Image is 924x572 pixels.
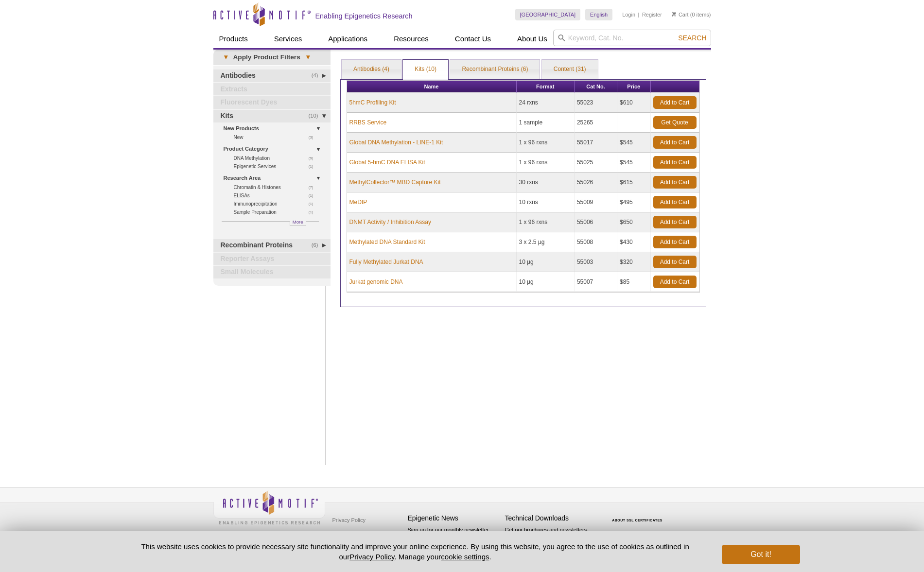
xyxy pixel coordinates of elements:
[575,192,617,212] td: 55009
[575,272,617,292] td: 55007
[653,236,697,248] a: Add to Cart
[213,30,254,48] a: Products
[449,30,497,48] a: Contact Us
[678,34,706,42] span: Search
[517,212,575,232] td: 1 x 96 rxns
[653,276,697,288] a: Add to Cart
[617,81,650,93] th: Price
[290,221,306,226] a: More
[617,252,650,272] td: $320
[309,154,319,162] span: (9)
[517,93,575,113] td: 24 rxns
[213,487,325,527] img: Active Motif,
[224,144,325,154] a: Product Category
[218,53,233,62] span: ▾
[349,198,367,207] a: MeDIP
[653,156,697,169] a: Add to Cart
[602,504,675,526] table: Click to Verify - This site chose Symantec SSL for secure e-commerce and confidential communicati...
[617,93,650,113] td: $610
[617,232,650,252] td: $430
[309,162,319,171] span: (1)
[517,272,575,292] td: 10 µg
[268,30,308,48] a: Services
[575,232,617,252] td: 55008
[349,553,394,561] a: Privacy Policy
[315,12,413,20] h2: Enabling Epigenetics Research
[642,11,662,18] a: Register
[213,110,331,122] a: (10)Kits
[309,133,319,141] span: (3)
[349,238,425,246] a: Methylated DNA Standard Kit
[322,30,373,48] a: Applications
[653,116,697,129] a: Get Quote
[575,133,617,153] td: 55017
[505,526,597,551] p: Get our brochures and newsletters, or request them by mail.
[511,30,553,48] a: About Us
[517,113,575,133] td: 1 sample
[612,519,662,522] a: ABOUT SSL CERTIFICATES
[349,118,387,127] a: RRBS Service
[224,123,325,134] a: New Products
[234,183,319,191] a: (7)Chromatin & Histones
[672,9,711,20] li: (0 items)
[517,133,575,153] td: 1 x 96 rxns
[575,81,617,93] th: Cat No.
[309,110,324,122] span: (10)
[575,212,617,232] td: 55006
[450,60,540,79] a: Recombinant Proteins (6)
[653,196,697,208] a: Add to Cart
[441,553,489,561] button: cookie settings
[309,208,319,216] span: (1)
[515,9,581,20] a: [GEOGRAPHIC_DATA]
[347,81,517,93] th: Name
[653,216,697,228] a: Add to Cart
[234,200,319,208] a: (1)Immunoprecipitation
[575,173,617,192] td: 55026
[224,173,325,183] a: Research Area
[312,239,324,252] span: (6)
[517,153,575,173] td: 1 x 96 rxns
[330,527,381,542] a: Terms & Conditions
[309,200,319,208] span: (1)
[505,514,597,522] h4: Technical Downloads
[309,183,319,191] span: (7)
[517,252,575,272] td: 10 µg
[213,266,331,278] a: Small Molecules
[672,11,689,18] a: Cart
[293,218,303,226] span: More
[638,9,640,20] li: |
[617,212,650,232] td: $650
[124,541,706,562] p: This website uses cookies to provide necessary site functionality and improve your online experie...
[349,158,425,167] a: Global 5-hmC DNA ELISA Kit
[617,153,650,173] td: $545
[312,69,324,82] span: (4)
[672,12,676,17] img: Your Cart
[575,113,617,133] td: 25265
[330,513,368,527] a: Privacy Policy
[575,153,617,173] td: 55025
[408,514,500,522] h4: Epigenetic News
[517,81,575,93] th: Format
[653,96,697,109] a: Add to Cart
[575,252,617,272] td: 55003
[349,277,403,286] a: Jurkat genomic DNA
[542,60,598,79] a: Content (31)
[213,96,331,109] a: Fluorescent Dyes
[213,253,331,265] a: Reporter Assays
[617,192,650,212] td: $495
[517,232,575,252] td: 3 x 2.5 µg
[675,34,709,42] button: Search
[553,30,711,46] input: Keyword, Cat. No.
[653,256,697,268] a: Add to Cart
[617,173,650,192] td: $615
[585,9,612,20] a: English
[349,98,396,107] a: 5hmC Profiling Kit
[234,154,319,162] a: (9)DNA Methylation
[349,178,441,187] a: MethylCollector™ MBD Capture Kit
[722,545,800,564] button: Got it!
[622,11,635,18] a: Login
[300,53,315,62] span: ▾
[213,83,331,96] a: Extracts
[349,218,432,226] a: DNMT Activity / Inhibition Assay
[234,133,319,141] a: (3)New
